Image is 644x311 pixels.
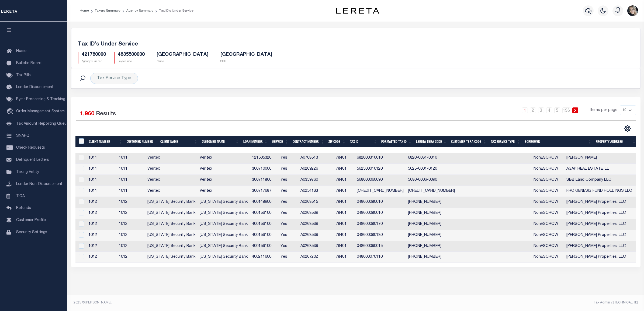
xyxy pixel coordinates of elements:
[334,197,355,208] td: 78401
[546,107,552,113] a: 4
[406,197,457,208] td: [PHONE_NUMBER]
[16,74,31,77] span: Tax Bills
[564,208,634,219] td: [PERSON_NAME] Properties, LLC
[145,186,198,197] td: Veritex
[250,153,278,164] td: 121505326
[355,175,406,186] td: 568000060090
[531,186,564,197] td: NonESCROW
[16,218,46,222] span: Customer Profile
[78,41,634,48] h5: Tax ID’s Under Service
[145,252,198,263] td: [US_STATE] Security Bank
[298,230,334,241] td: A0268539
[531,153,564,164] td: NonESCROW
[298,252,334,263] td: A0267202
[278,186,298,197] td: Yes
[16,134,29,138] span: SNAPQ
[355,197,406,208] td: 048600080010
[90,73,138,84] div: Tax Service Type
[250,186,278,197] td: 300717687
[530,107,536,113] a: 2
[16,206,31,210] span: Refunds
[117,186,145,197] td: 1011
[278,208,298,219] td: Yes
[153,8,193,13] li: Tax ID’s Under Service
[157,60,209,64] p: Name
[250,208,278,219] td: 400156100
[538,107,544,113] a: 3
[16,230,47,234] span: Security Settings
[86,197,117,208] td: 1012
[82,52,106,58] h5: 421780000
[298,153,334,164] td: A0768513
[270,136,290,147] th: Service: activate to sort column ascending
[86,153,117,164] td: 1011
[198,186,250,197] td: Veritex
[200,136,241,147] th: Customer Name: activate to sort column ascending
[406,219,457,230] td: [PHONE_NUMBER]
[406,208,457,219] td: [PHONE_NUMBER]
[16,97,65,101] span: Pymt Processing & Tracking
[220,60,272,64] p: State
[145,208,198,219] td: [US_STATE] Security Bank
[290,136,326,147] th: Contract Number: activate to sort column ascending
[16,194,25,198] span: TIQA
[522,107,528,113] a: 1
[531,175,564,186] td: NonESCROW
[250,252,278,263] td: 400211600
[117,252,145,263] td: 1012
[590,107,617,113] span: Items per page
[117,175,145,186] td: 1011
[124,136,158,147] th: Customer Number
[250,164,278,175] td: 300710006
[87,136,124,147] th: Client Number: activate to sort column ascending
[278,219,298,230] td: Yes
[564,153,634,164] td: [PERSON_NAME]
[198,197,250,208] td: [US_STATE] Security Bank
[355,186,406,197] td: [CREDIT_CARD_NUMBER]
[334,186,355,197] td: 78401
[564,219,634,230] td: [PERSON_NAME] Properties, LLC
[278,197,298,208] td: Yes
[16,61,41,65] span: Bulletin Board
[250,230,278,241] td: 400156100
[360,300,638,305] div: Tax Admin v.[TECHNICAL_ID]
[96,110,116,118] label: Results
[298,219,334,230] td: A0268539
[16,170,39,174] span: Taxing Entity
[355,208,406,219] td: 048600080010
[70,300,356,305] div: 2025 © [PERSON_NAME].
[157,52,209,58] h5: [GEOGRAPHIC_DATA]
[86,219,117,230] td: 1012
[118,60,145,64] p: Payee Code
[334,164,355,175] td: 78401
[355,219,406,230] td: 048600080170
[355,230,406,241] td: 048600080180
[414,136,449,147] th: LERETA TBRA Code: activate to sort column ascending
[16,146,45,150] span: Check Requests
[145,219,198,230] td: [US_STATE] Security Bank
[198,241,250,252] td: [US_STATE] Security Bank
[278,175,298,186] td: Yes
[564,175,634,186] td: SBB Land Company LLC
[355,164,406,175] td: 562500010120
[80,111,94,117] span: 1,960
[118,52,145,58] h5: 4835500000
[564,164,634,175] td: ASAP REAL ESTATE, LL
[198,208,250,219] td: [US_STATE] Security Bank
[406,164,457,175] td: 5625-0001-0120
[16,110,65,113] span: Order Management System
[379,136,414,147] th: Formatted Tax ID: activate to sort column ascending
[531,252,564,263] td: NonESCROW
[86,186,117,197] td: 1011
[250,219,278,230] td: 400156100
[489,136,522,147] th: Tax Service Type: activate to sort column ascending
[298,186,334,197] td: A0254133
[198,175,250,186] td: Veritex
[336,8,379,14] img: logo-dark.svg
[298,197,334,208] td: A0268515
[6,108,15,115] i: travel_explore
[278,164,298,175] td: Yes
[334,219,355,230] td: 78401
[348,136,379,147] th: Tax ID: activate to sort column ascending
[531,208,564,219] td: NonESCROW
